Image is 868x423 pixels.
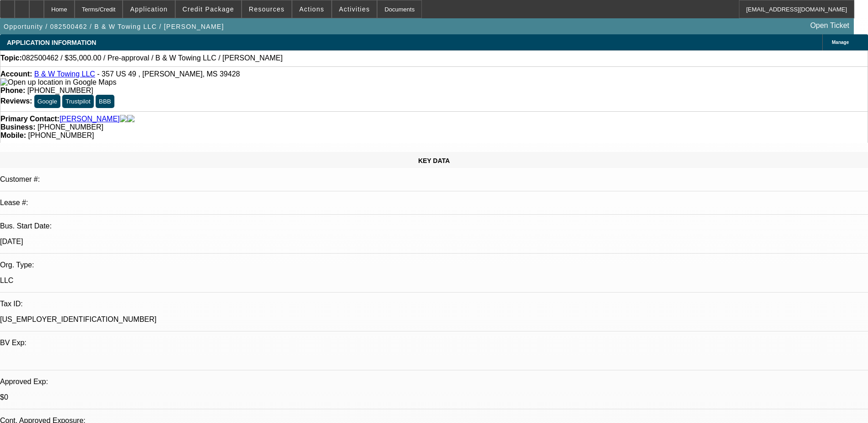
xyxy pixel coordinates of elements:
button: Actions [292,0,331,18]
span: Actions [299,5,324,13]
span: [PHONE_NUMBER] [28,131,94,139]
span: APPLICATION INFORMATION [7,39,96,46]
span: Manage [832,40,849,45]
img: Open up location in Google Maps [0,78,116,87]
span: - 357 US 49 , [PERSON_NAME], MS 39428 [97,70,240,78]
strong: Primary Contact: [0,115,59,123]
a: [PERSON_NAME] [59,115,120,123]
strong: Account: [0,70,32,78]
a: View Google Maps [0,78,116,86]
a: Open Ticket [807,18,853,33]
strong: Phone: [0,87,25,94]
a: B & W Towing LLC [34,70,95,78]
span: Activities [339,5,370,13]
span: Opportunity / 082500462 / B & W Towing LLC / [PERSON_NAME] [4,23,224,30]
button: Trustpilot [62,95,93,108]
span: 082500462 / $35,000.00 / Pre-approval / B & W Towing LLC / [PERSON_NAME] [22,54,283,62]
button: Application [123,0,174,18]
strong: Reviews: [0,97,32,105]
strong: Business: [0,123,35,131]
span: KEY DATA [418,157,450,164]
span: Application [130,5,167,13]
button: Google [34,95,60,108]
span: [PHONE_NUMBER] [38,123,103,131]
span: Credit Package [183,5,234,13]
button: BBB [96,95,114,108]
button: Resources [242,0,291,18]
span: [PHONE_NUMBER] [27,87,93,94]
span: Resources [249,5,285,13]
strong: Mobile: [0,131,26,139]
button: Activities [332,0,377,18]
strong: Topic: [0,54,22,62]
img: facebook-icon.png [120,115,127,123]
img: linkedin-icon.png [127,115,135,123]
button: Credit Package [176,0,241,18]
